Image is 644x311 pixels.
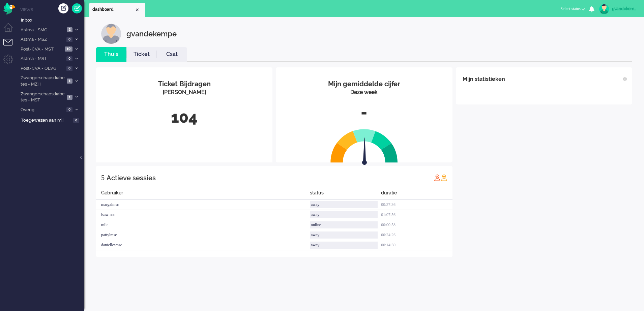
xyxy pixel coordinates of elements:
[20,7,84,12] li: Views
[96,47,126,62] li: Thuis
[73,118,79,123] span: 0
[281,101,447,124] div: -
[20,46,63,53] span: Post-CVA - MST
[101,79,267,89] div: Ticket Bijdragen
[3,39,19,54] li: Tickets menu
[21,17,84,24] span: Inbox
[350,137,379,166] img: arrow.svg
[463,72,505,86] div: Mijn statistieken
[381,230,452,240] div: 00:24:26
[89,3,145,17] li: Dashboard
[126,51,157,58] a: Ticket
[96,210,310,220] div: isawmsc
[20,16,84,24] a: Inbox
[612,5,637,12] div: gvandekempe
[330,129,398,163] img: semi_circle.svg
[310,201,378,208] div: away
[101,89,267,96] div: [PERSON_NAME]
[20,36,64,43] span: Astma - MSZ
[560,6,581,11] span: Select status
[20,91,65,103] span: Zwangerschapsdiabetes - MST
[3,3,15,14] img: flow_omnibird.svg
[107,171,156,185] div: Actieve sessies
[96,51,126,58] a: Thuis
[441,174,447,181] img: profile_orange.svg
[598,4,637,14] a: gvandekempe
[96,230,310,240] div: pattylmsc
[20,56,64,62] span: Astma - MST
[96,200,310,210] div: margalmsc
[434,174,441,181] img: profile_red.svg
[3,23,19,38] li: Dashboard menu
[66,56,72,61] span: 0
[3,55,19,70] li: Admin menu
[381,200,452,210] div: 00:37:36
[20,107,64,113] span: Overig
[556,2,589,17] li: Select status
[72,3,82,13] a: Quick Ticket
[381,220,452,230] div: 00:00:58
[67,95,72,100] span: 1
[310,211,378,218] div: away
[67,79,72,84] span: 1
[599,4,609,14] img: avatar
[66,37,72,42] span: 0
[66,107,72,112] span: 0
[310,242,378,249] div: away
[20,116,84,124] a: Toegewezen aan mij 0
[157,51,187,58] a: Csat
[3,4,15,9] a: Omnidesk
[281,89,447,96] div: Deze week
[21,117,71,124] span: Toegewezen aan mij
[101,106,267,129] div: 104
[101,171,105,184] div: 5
[556,4,589,14] button: Select status
[381,210,452,220] div: 01:07:56
[92,7,135,12] span: dashboard
[58,3,68,13] div: Creëer ticket
[381,240,452,250] div: 00:14:50
[66,66,72,71] span: 0
[65,46,72,52] span: 10
[96,220,310,230] div: mlie
[157,47,187,62] li: Csat
[101,24,121,44] img: customer.svg
[126,24,177,44] div: gvandekempe
[310,231,378,239] div: away
[310,221,378,228] div: online
[126,47,157,62] li: Ticket
[20,75,65,87] span: Zwangerschapsdiabetes - MZH
[67,27,72,32] span: 2
[96,240,310,250] div: daniellesmsc
[281,79,447,89] div: Mijn gemiddelde cijfer
[20,27,65,33] span: Astma - SMC
[381,189,452,200] div: duratie
[96,189,310,200] div: Gebruiker
[20,65,64,72] span: Post-CVA - OLVG
[310,189,381,200] div: status
[135,7,140,12] div: Close tab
